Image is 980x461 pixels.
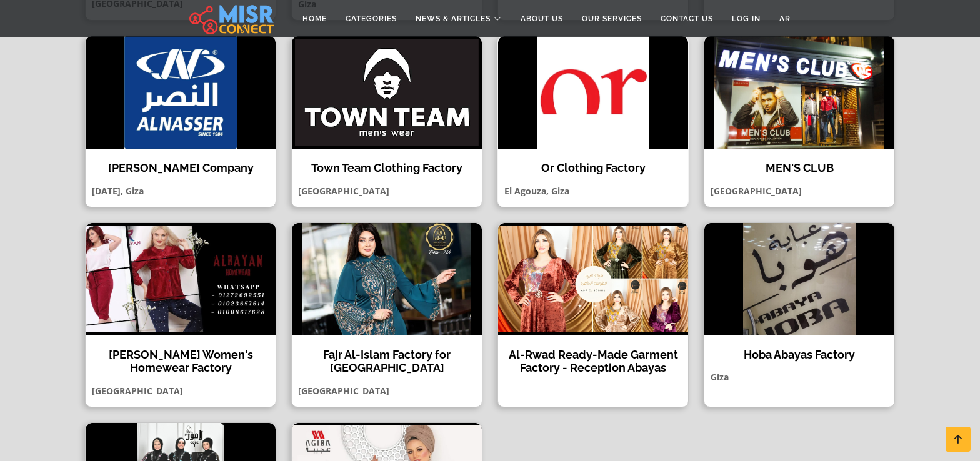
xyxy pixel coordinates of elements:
[507,348,679,375] h4: Al-Rwad Ready-Made Garment Factory - Reception Abayas
[704,223,894,335] img: Hoba Abayas Factory
[336,7,406,31] a: Categories
[293,7,336,31] a: Home
[292,36,482,149] img: Town Team Clothing Factory
[511,7,572,31] a: About Us
[704,370,894,384] p: Giza
[292,184,482,197] p: [GEOGRAPHIC_DATA]
[770,7,800,31] a: AR
[490,222,696,407] a: Al-Rwad Ready-Made Garment Factory - Reception Abayas Al-Rwad Ready-Made Garment Factory - Recept...
[696,222,902,407] a: Hoba Abayas Factory Hoba Abayas Factory Giza
[86,36,276,149] img: Al-Nasr Company
[284,222,490,407] a: Fajr Al-Islam Factory for Gulf Abayas Fajr Al-Islam Factory for [GEOGRAPHIC_DATA] [GEOGRAPHIC_DATA]
[86,384,276,397] p: [GEOGRAPHIC_DATA]
[77,222,284,407] a: Al Rayyan Women's Homewear Factory [PERSON_NAME] Women's Homewear Factory [GEOGRAPHIC_DATA]
[572,7,651,31] a: Our Services
[406,7,511,31] a: News & Articles
[416,13,491,24] span: News & Articles
[498,184,688,197] p: El Agouza, Giza
[284,36,490,207] a: Town Team Clothing Factory Town Team Clothing Factory [GEOGRAPHIC_DATA]
[292,384,482,397] p: [GEOGRAPHIC_DATA]
[301,161,472,175] h4: Town Team Clothing Factory
[714,348,885,362] h4: Hoba Abayas Factory
[77,36,284,207] a: Al-Nasr Company [PERSON_NAME] Company [DATE], Giza
[704,184,894,197] p: [GEOGRAPHIC_DATA]
[714,161,885,175] h4: MEN'S CLUB
[704,36,894,149] img: MEN'S CLUB
[651,7,722,31] a: Contact Us
[301,348,472,375] h4: Fajr Al-Islam Factory for [GEOGRAPHIC_DATA]
[490,36,696,207] a: Or Clothing Factory Or Clothing Factory El Agouza, Giza
[95,161,266,175] h4: [PERSON_NAME] Company
[292,223,482,335] img: Fajr Al-Islam Factory for Gulf Abayas
[95,348,266,375] h4: [PERSON_NAME] Women's Homewear Factory
[722,7,770,31] a: Log in
[507,161,679,175] h4: Or Clothing Factory
[498,36,688,149] img: Or Clothing Factory
[189,3,273,34] img: main.misr_connect
[86,184,276,197] p: [DATE], Giza
[86,223,276,335] img: Al Rayyan Women's Homewear Factory
[498,223,688,335] img: Al-Rwad Ready-Made Garment Factory - Reception Abayas
[696,36,902,207] a: MEN'S CLUB MEN'S CLUB [GEOGRAPHIC_DATA]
